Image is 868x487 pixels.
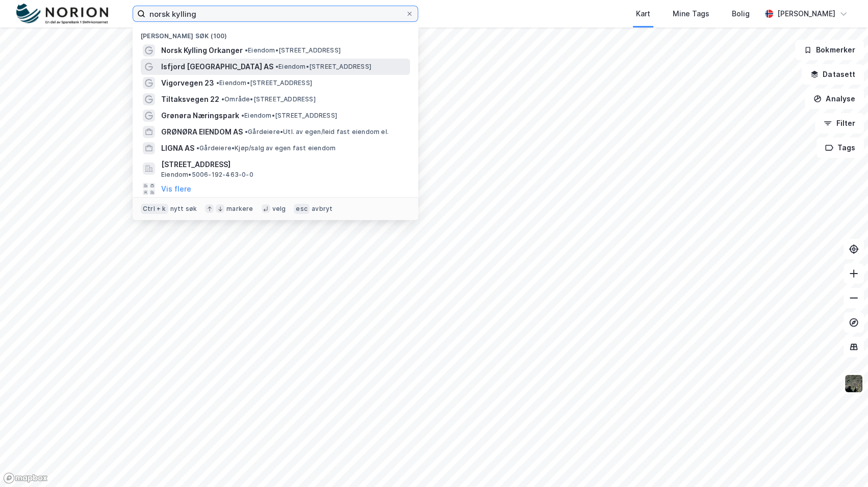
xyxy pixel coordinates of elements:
[216,79,312,87] span: Eiendom • [STREET_ADDRESS]
[145,6,405,21] input: Søk på adresse, matrikkel, gårdeiere, leietakere eller personer
[312,205,333,213] div: avbryt
[245,46,248,54] span: •
[294,204,310,214] div: esc
[777,8,835,20] div: [PERSON_NAME]
[732,8,750,20] div: Bolig
[245,128,389,136] span: Gårdeiere • Utl. av egen/leid fast eiendom el.
[221,95,224,103] span: •
[161,183,191,195] button: Vis flere
[161,44,243,57] span: Norsk Kylling Orkanger
[272,205,286,213] div: velg
[816,138,864,158] button: Tags
[795,40,864,60] button: Bokmerker
[161,158,406,171] span: [STREET_ADDRESS]
[141,204,168,214] div: Ctrl + k
[170,205,197,213] div: nytt søk
[817,438,868,487] div: Kontrollprogram for chat
[241,112,337,120] span: Eiendom • [STREET_ADDRESS]
[161,171,253,179] span: Eiendom • 5006-192-463-0-0
[133,24,418,42] div: [PERSON_NAME] søk (100)
[16,4,108,24] img: norion-logo.80e7a08dc31c2e691866.png
[3,472,48,484] a: Mapbox homepage
[196,144,336,152] span: Gårdeiere • Kjøp/salg av egen fast eiendom
[245,46,341,55] span: Eiendom • [STREET_ADDRESS]
[161,93,219,105] span: Tiltaksvegen 22
[815,113,864,133] button: Filter
[161,142,194,154] span: LIGNA AS
[673,8,709,20] div: Mine Tags
[275,63,278,70] span: •
[196,144,199,152] span: •
[161,77,214,89] span: Vigorvegen 23
[817,438,868,487] iframe: Chat Widget
[844,374,863,393] img: 9k=
[161,110,239,122] span: Grønøra Næringspark
[221,95,316,103] span: Område • [STREET_ADDRESS]
[161,126,243,138] span: GRØNØRA EIENDOM AS
[226,205,253,213] div: markere
[241,112,244,119] span: •
[802,64,864,85] button: Datasett
[636,8,650,20] div: Kart
[161,61,273,73] span: Isfjord [GEOGRAPHIC_DATA] AS
[245,128,248,136] span: •
[216,79,219,87] span: •
[275,63,371,71] span: Eiendom • [STREET_ADDRESS]
[805,89,864,109] button: Analyse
